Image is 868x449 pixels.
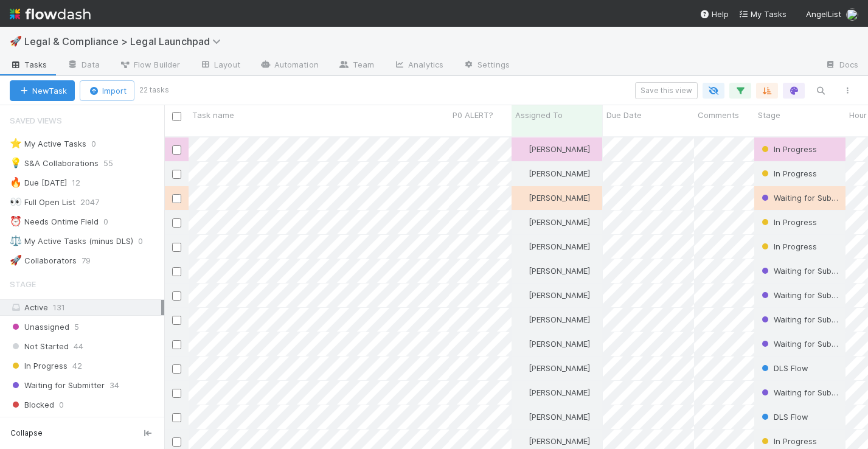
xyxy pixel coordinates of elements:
div: Active [10,300,161,315]
div: DLS Flow [759,411,808,423]
span: [PERSON_NAME] [529,339,590,349]
span: 55 [103,156,125,171]
span: DLS Flow [759,412,808,422]
div: My Active Tasks [10,136,86,151]
span: [PERSON_NAME] [529,169,590,178]
input: Toggle Row Selected [172,194,181,203]
div: In Progress [759,143,817,155]
span: Saved Views [10,108,62,133]
span: Collapse [10,428,43,439]
div: [PERSON_NAME] [516,216,590,228]
span: [PERSON_NAME] [529,315,590,324]
div: Waiting for Submitter [759,386,839,399]
div: In Progress [759,167,817,179]
div: Collaborators [10,253,77,268]
img: logo-inverted-e16ddd16eac7371096b0.svg [10,4,91,24]
div: Waiting for Submitter [759,289,839,301]
span: 34 [109,378,119,393]
img: avatar_b5be9b1b-4537-4870-b8e7-50cc2287641b.png [517,242,527,251]
span: ⭐ [10,138,22,148]
img: avatar_b5be9b1b-4537-4870-b8e7-50cc2287641b.png [517,363,527,373]
div: [PERSON_NAME] [516,411,590,423]
span: ⏰ [10,216,22,226]
span: P0 ALERT? [453,109,493,121]
span: 👀 [10,197,22,207]
input: Toggle Row Selected [172,437,181,447]
button: Import [80,80,134,101]
div: [PERSON_NAME] [516,386,590,399]
div: Needs Ontime Field [10,214,99,229]
img: avatar_b5be9b1b-4537-4870-b8e7-50cc2287641b.png [517,388,527,397]
button: Save this view [635,82,698,99]
span: 2047 [80,195,111,210]
input: Toggle Row Selected [172,145,181,155]
div: [PERSON_NAME] [516,143,590,155]
div: In Progress [759,216,817,228]
span: [PERSON_NAME] [529,144,590,154]
span: 0 [91,136,108,151]
a: My Tasks [738,8,786,20]
a: Settings [453,56,519,75]
a: Data [57,56,109,75]
div: S&A Collaborations [10,156,99,171]
span: Waiting for Submitter [10,378,105,393]
img: avatar_b5be9b1b-4537-4870-b8e7-50cc2287641b.png [517,217,527,227]
span: Waiting for Submitter [759,290,854,300]
span: Due Date [606,109,642,121]
span: Legal & Compliance > Legal Launchpad [24,35,227,47]
div: [PERSON_NAME] [516,240,590,252]
input: Toggle All Rows Selected [172,112,181,121]
span: 0 [59,397,64,412]
span: [PERSON_NAME] [529,363,590,373]
div: In Progress [759,435,817,447]
span: Waiting for Submitter [759,266,854,276]
span: Flow Builder [119,58,180,71]
span: 🔥 [10,177,22,187]
a: Docs [815,56,868,75]
span: My Tasks [738,9,786,19]
span: 0 [138,234,155,249]
input: Toggle Row Selected [172,218,181,228]
span: 0 [103,214,120,229]
div: Due [DATE] [10,175,67,190]
a: Analytics [384,56,453,75]
span: [PERSON_NAME] [529,217,590,227]
span: Waiting for Submitter [759,388,854,397]
span: 42 [72,358,82,374]
div: [PERSON_NAME] [516,167,590,179]
span: DLS Flow [759,363,808,373]
span: 12 [72,175,92,190]
span: [PERSON_NAME] [529,242,590,251]
span: In Progress [759,217,817,227]
div: Help [700,8,729,20]
img: avatar_b5be9b1b-4537-4870-b8e7-50cc2287641b.png [517,436,527,446]
span: [PERSON_NAME] [529,266,590,276]
a: Team [328,56,384,75]
span: In Progress [759,242,817,251]
div: [PERSON_NAME] [516,362,590,374]
img: avatar_ba22fd42-677f-4b89-aaa3-073be741e398.png [846,9,858,21]
img: avatar_b5be9b1b-4537-4870-b8e7-50cc2287641b.png [517,315,527,324]
span: Tasks [10,58,47,71]
span: Waiting for Submitter [759,193,854,203]
span: Waiting for Submitter [759,315,854,324]
span: [PERSON_NAME] [529,388,590,397]
a: Automation [250,56,328,75]
img: avatar_b5be9b1b-4537-4870-b8e7-50cc2287641b.png [517,169,527,178]
span: Not Started [10,339,69,354]
span: Unassigned [10,319,69,335]
div: [PERSON_NAME] [516,338,590,350]
span: [PERSON_NAME] [529,436,590,446]
span: Comments [698,109,739,121]
div: [PERSON_NAME] [516,192,590,204]
img: avatar_b5be9b1b-4537-4870-b8e7-50cc2287641b.png [517,339,527,349]
img: avatar_b5be9b1b-4537-4870-b8e7-50cc2287641b.png [517,193,527,203]
div: DLS Flow [759,362,808,374]
span: Waiting for Submitter [759,339,854,349]
input: Toggle Row Selected [172,413,181,422]
input: Toggle Row Selected [172,316,181,325]
a: Flow Builder [109,56,190,75]
input: Toggle Row Selected [172,267,181,276]
input: Toggle Row Selected [172,389,181,398]
img: avatar_b5be9b1b-4537-4870-b8e7-50cc2287641b.png [517,290,527,300]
